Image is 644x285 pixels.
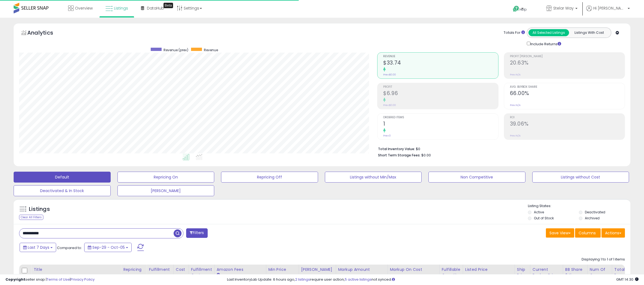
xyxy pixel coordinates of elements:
span: Compared to: [57,245,82,250]
h2: 39.06% [510,121,625,128]
span: ROI [510,116,625,119]
b: Total Inventory Value: [378,147,415,151]
span: Overview [75,5,93,11]
button: Listings without Min/Max [325,172,422,183]
div: [PERSON_NAME] [301,267,334,272]
a: 5 active listings [345,277,371,282]
small: Prev: $0.00 [383,104,396,107]
small: Prev: $0.00 [383,73,396,76]
div: Include Returns [523,41,568,47]
a: Terms of Use [47,277,70,282]
i: Get Help [513,5,519,12]
div: Ship Price [517,267,528,278]
small: Amazon Fees. [217,272,220,277]
h2: 20.63% [510,60,625,67]
button: Filters [186,228,207,238]
span: Stelar Way [553,5,574,11]
button: Columns [575,228,601,238]
button: Listings With Cost [569,29,609,36]
a: 2 listings [295,277,310,282]
span: Help [519,7,527,12]
label: Out of Stock [534,216,554,220]
small: Prev: N/A [510,104,521,107]
span: Ordered Items [383,116,498,119]
button: Repricing Off [221,172,318,183]
button: [PERSON_NAME] [117,185,214,196]
div: Fulfillable Quantity [442,267,461,278]
a: Privacy Policy [71,277,95,282]
span: Profit [PERSON_NAME] [510,55,625,58]
button: Non Competitive [428,172,525,183]
label: Active [534,210,544,214]
h2: $6.96 [383,90,498,98]
b: Short Term Storage Fees: [378,153,421,157]
span: 2025-10-14 14:30 GMT [616,277,639,282]
button: Last 7 Days [20,243,56,252]
div: Title [34,267,119,272]
div: Current Buybox Price [533,267,561,278]
small: Prev: N/A [510,134,521,137]
button: Save View [546,228,574,238]
div: Num of Comp. [590,267,610,278]
p: Listing States: [528,204,630,209]
div: Min Price [268,267,297,272]
small: Prev: 0 [383,134,391,137]
div: Amazon Fees [217,267,264,272]
button: Deactivated & In Stock [14,185,111,196]
span: Listings [114,5,128,11]
div: Clear All Filters [19,215,43,220]
span: Last 7 Days [28,245,49,250]
div: BB Share 24h. [565,267,585,278]
label: Deactivated [585,210,605,214]
button: Listings without Cost [532,172,629,183]
span: Hi [PERSON_NAME] [593,5,626,11]
span: Revenue [204,48,218,52]
button: Sep-29 - Oct-05 [84,243,132,252]
button: Default [14,172,111,183]
small: Prev: N/A [510,73,521,76]
h5: Listings [29,205,50,213]
label: Archived [585,216,600,220]
h5: Analytics [27,29,64,38]
div: Listed Price [465,267,512,272]
button: All Selected Listings [528,29,569,36]
span: Profit [383,86,498,89]
div: Tooltip anchor [164,3,173,8]
div: Last InventoryLab Update: 6 hours ago, require user action, not synced. [227,277,639,282]
span: Revenue [383,55,498,58]
h2: 1 [383,121,498,128]
button: Actions [601,228,625,238]
span: Avg. Buybox Share [510,86,625,89]
span: Sep-29 - Oct-05 [92,245,125,250]
span: Columns [579,230,596,236]
div: Fulfillment [149,267,171,272]
strong: Copyright [5,277,25,282]
div: Total Rev. [614,267,634,278]
div: Markup Amount [338,267,385,272]
h2: $33.74 [383,60,498,67]
span: DataHub [147,5,164,11]
div: Markup on Cost [390,267,437,272]
a: Help [509,1,537,18]
div: Displaying 1 to 1 of 1 items [582,257,625,262]
div: Cost [176,267,186,272]
span: Revenue (prev) [164,48,188,52]
button: Repricing On [117,172,214,183]
div: seller snap | | [5,277,95,282]
div: Fulfillment Cost [191,267,212,278]
li: $0 [378,145,621,152]
h2: 66.00% [510,90,625,98]
div: Totals For [504,30,525,35]
div: Repricing [123,267,144,272]
span: $0.00 [421,153,431,158]
a: Hi [PERSON_NAME] [586,5,630,18]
